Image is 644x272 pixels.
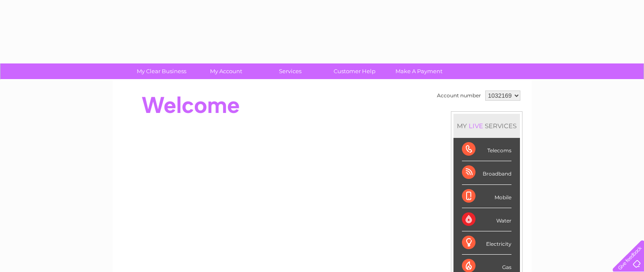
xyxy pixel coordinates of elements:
[384,63,454,79] a: Make A Payment
[255,63,325,79] a: Services
[453,114,520,138] div: MY SERVICES
[320,63,390,79] a: Customer Help
[127,63,196,79] a: My Clear Business
[462,231,511,255] div: Electricity
[191,63,261,79] a: My Account
[462,161,511,184] div: Broadband
[462,138,511,161] div: Telecoms
[462,208,511,231] div: Water
[467,122,485,130] div: LIVE
[462,185,511,208] div: Mobile
[435,88,483,103] td: Account number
